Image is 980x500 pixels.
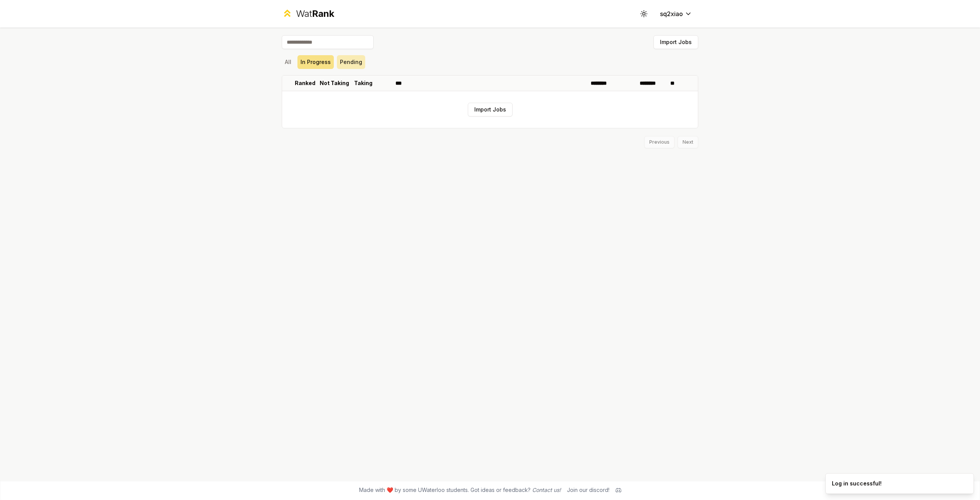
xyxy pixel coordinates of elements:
[337,55,365,69] button: Pending
[468,103,513,116] button: Import Jobs
[660,9,683,18] span: sq2xiao
[295,79,315,87] p: Ranked
[282,55,294,69] button: All
[297,55,334,69] button: In Progress
[653,35,698,49] button: Import Jobs
[296,8,334,20] div: Wat
[320,79,349,87] p: Not Taking
[282,8,334,20] a: WatRank
[832,480,882,487] div: Log in successful!
[532,487,561,493] a: Contact us!
[567,486,609,494] div: Join our discord!
[359,486,561,494] span: Made with ❤️ by some UWaterloo students. Got ideas or feedback?
[654,7,698,21] button: sq2xiao
[312,8,334,19] span: Rank
[354,79,372,87] p: Taking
